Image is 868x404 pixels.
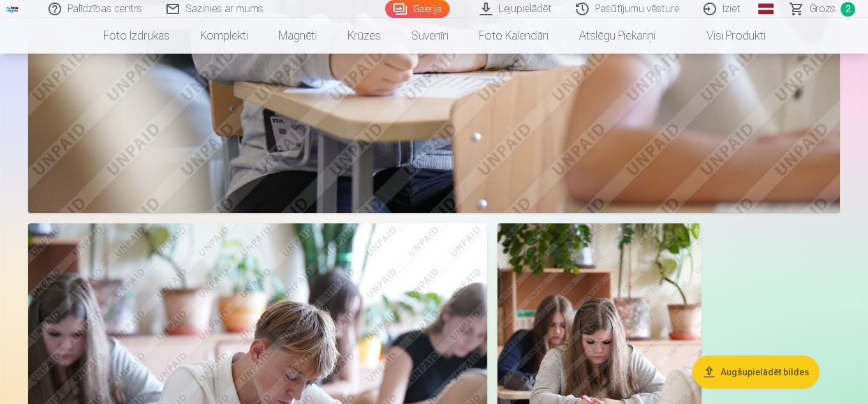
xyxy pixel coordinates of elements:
span: 2 [841,2,855,17]
a: Komplekti [185,18,263,54]
a: Magnēti [263,18,332,54]
img: /fa1 [5,5,19,13]
button: Augšupielādēt bildes [693,355,820,389]
a: Foto kalendāri [464,18,564,54]
a: Visi produkti [671,18,781,54]
a: Atslēgu piekariņi [564,18,671,54]
a: Foto izdrukas [88,18,185,54]
a: Suvenīri [396,18,464,54]
span: Grozs [809,1,835,17]
a: Krūzes [332,18,396,54]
